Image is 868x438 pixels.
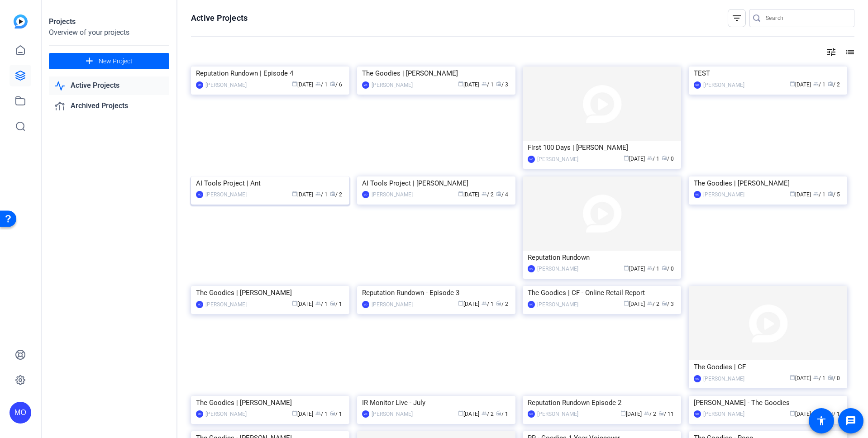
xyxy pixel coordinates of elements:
input: Search [766,13,847,24]
span: / 2 [828,81,840,88]
span: [DATE] [620,411,642,417]
div: [PERSON_NAME] [372,190,413,199]
mat-icon: message [845,415,856,426]
div: AI Tools Project | Ant [196,176,344,190]
div: MO [196,191,203,198]
div: MO [528,265,535,272]
span: radio [828,81,833,86]
span: radio [662,265,667,271]
span: radio [828,191,833,196]
span: / 1 [496,411,508,417]
div: MO [694,81,701,89]
span: calendar_today [790,191,795,196]
span: calendar_today [292,300,297,306]
mat-icon: list [844,47,854,57]
span: / 1 [813,375,825,381]
div: [PERSON_NAME] [372,300,413,309]
div: MO [694,191,701,198]
div: MO [362,191,369,198]
span: / 1 [315,411,328,417]
span: calendar_today [790,410,795,416]
span: radio [330,81,335,86]
span: calendar_today [624,155,629,161]
span: calendar_today [624,265,629,271]
div: [PERSON_NAME] [205,190,247,199]
div: [PERSON_NAME] [372,409,413,419]
span: calendar_today [458,410,463,416]
a: Archived Projects [49,97,169,115]
a: Active Projects [49,76,169,95]
span: / 1 [315,301,328,307]
mat-icon: filter_list [731,13,742,24]
span: / 2 [496,301,508,307]
span: / 1 [813,81,825,88]
span: / 0 [662,156,674,162]
span: [DATE] [292,411,313,417]
span: calendar_today [790,375,795,380]
div: MO [10,402,31,424]
div: [PERSON_NAME] [537,155,578,164]
span: group [482,81,487,86]
span: calendar_today [292,410,297,416]
span: [DATE] [790,375,811,381]
span: / 3 [496,81,508,88]
span: New Project [99,57,133,66]
mat-icon: accessibility [816,415,827,426]
span: / 1 [315,191,328,198]
div: MO [528,301,535,308]
div: The Goodies | CF [694,360,842,374]
span: [DATE] [790,191,811,198]
div: [PERSON_NAME] [703,409,744,419]
span: [DATE] [624,301,645,307]
span: calendar_today [458,300,463,306]
div: TEST [694,67,842,80]
div: Reputation Rundown | Episode 4 [196,67,344,80]
span: group [482,191,487,196]
img: blue-gradient.svg [14,14,28,29]
span: group [315,410,321,416]
div: Reputation Rundown [528,251,676,264]
div: MO [694,410,701,418]
span: radio [662,300,667,306]
span: group [647,300,653,306]
span: / 1 [482,301,494,307]
div: Projects [49,16,169,27]
div: Reputation Rundown - Episode 3 [362,286,510,300]
span: group [644,410,649,416]
span: / 2 [482,191,494,198]
span: / 1 [315,81,328,88]
div: The Goodies | [PERSON_NAME] [362,67,510,80]
span: / 2 [330,191,342,198]
span: / 1 [647,266,659,272]
mat-icon: add [84,56,95,67]
span: [DATE] [790,411,811,417]
span: group [647,155,653,161]
div: [PERSON_NAME] [205,300,247,309]
span: radio [658,410,664,416]
span: group [315,81,321,86]
span: / 5 [828,191,840,198]
div: [PERSON_NAME] [372,81,413,90]
span: [DATE] [790,81,811,88]
div: AI Tools Project | [PERSON_NAME] [362,176,510,190]
span: [DATE] [458,411,479,417]
span: radio [496,191,501,196]
span: calendar_today [292,81,297,86]
span: [DATE] [458,81,479,88]
span: [DATE] [624,156,645,162]
span: group [315,300,321,306]
div: [PERSON_NAME] [205,81,247,90]
div: MO [362,81,369,89]
span: radio [662,155,667,161]
span: radio [496,410,501,416]
div: MO [362,410,369,418]
span: calendar_today [620,410,626,416]
div: The Goodies | CF - Online Retail Report [528,286,676,300]
span: group [482,410,487,416]
span: calendar_today [790,81,795,86]
span: / 0 [662,266,674,272]
span: / 2 [647,301,659,307]
span: / 3 [662,301,674,307]
span: radio [496,300,501,306]
span: radio [496,81,501,86]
